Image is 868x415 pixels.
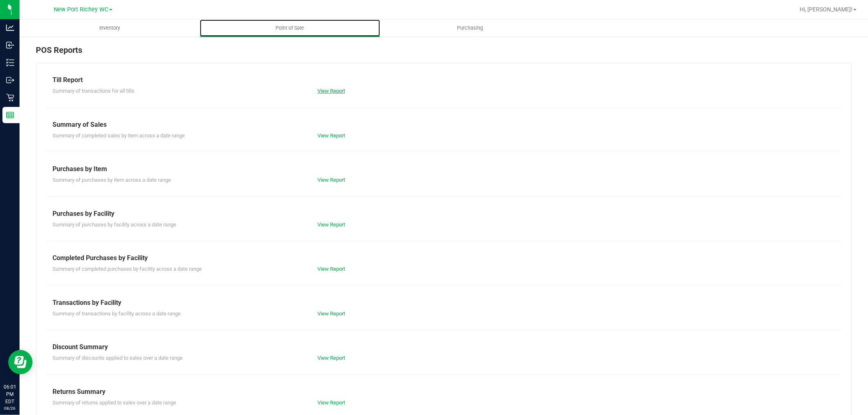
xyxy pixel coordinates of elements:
[6,59,14,67] inline-svg: Inventory
[317,222,345,228] a: View Report
[200,20,380,37] a: Point of Sale
[54,6,108,13] span: New Port Richey WC
[36,44,852,63] div: POS Reports
[88,24,131,32] span: Inventory
[317,311,345,317] a: View Report
[52,133,185,139] span: Summary of completed sales by item across a date range
[52,311,181,317] span: Summary of transactions by facility across a date range
[52,298,835,308] div: Transactions by Facility
[52,253,835,263] div: Completed Purchases by Facility
[317,266,345,272] a: View Report
[52,387,835,397] div: Returns Summary
[317,400,345,406] a: View Report
[317,88,345,94] a: View Report
[52,88,134,94] span: Summary of transactions for all tills
[52,266,202,272] span: Summary of completed purchases by facility across a date range
[4,383,16,405] p: 06:01 PM EDT
[317,177,345,183] a: View Report
[52,400,176,406] span: Summary of returns applied to sales over a date range
[52,222,176,228] span: Summary of purchases by facility across a date range
[20,20,200,37] a: Inventory
[6,111,14,119] inline-svg: Reports
[8,350,33,374] iframe: Resource center
[52,209,835,219] div: Purchases by Facility
[800,6,853,13] span: Hi, [PERSON_NAME]!
[6,93,14,102] inline-svg: Retail
[52,164,835,174] div: Purchases by Item
[265,24,315,32] span: Point of Sale
[6,41,14,49] inline-svg: Inbound
[4,405,16,411] p: 08/26
[446,24,494,32] span: Purchasing
[52,342,835,352] div: Discount Summary
[52,177,171,183] span: Summary of purchases by item across a date range
[6,76,14,84] inline-svg: Outbound
[6,24,14,32] inline-svg: Analytics
[52,120,835,130] div: Summary of Sales
[52,355,183,361] span: Summary of discounts applied to sales over a date range
[52,75,835,85] div: Till Report
[317,133,345,139] a: View Report
[317,355,345,361] a: View Report
[380,20,560,37] a: Purchasing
